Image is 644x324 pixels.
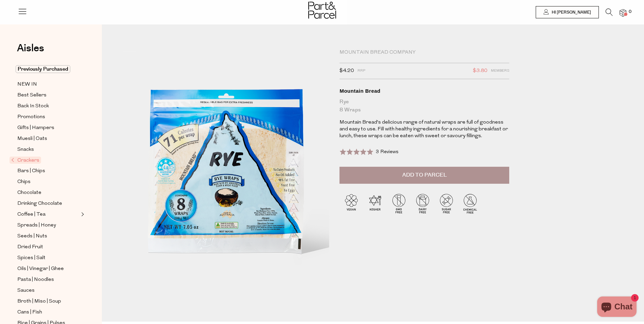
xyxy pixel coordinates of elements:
span: Cans | Fish [17,308,42,317]
span: Add to Parcel [402,171,447,179]
div: Mountain Bread Company [339,49,509,56]
div: Rye 8 Wraps [339,98,509,114]
button: Expand/Collapse Coffee | Tea [79,210,84,218]
span: Muesli | Oats [17,135,47,143]
span: Drinking Chocolate [17,200,62,208]
button: Add to Parcel [339,167,509,184]
a: Drinking Chocolate [17,199,79,208]
span: NEW IN [17,80,37,89]
img: P_P-ICONS-Live_Bec_V11_GMO_Free.svg [387,192,411,215]
div: Mountain Bread [339,88,509,94]
span: Spreads | Honey [17,221,56,230]
span: $3.80 [473,67,487,75]
a: Bars | Chips [17,167,79,175]
a: Gifts | Hampers [17,124,79,132]
img: Part&Parcel [308,2,336,19]
a: Pasta | Noodles [17,275,79,284]
a: Cans | Fish [17,308,79,317]
span: Chips [17,178,31,186]
a: Hi [PERSON_NAME] [536,6,599,18]
a: Sauces [17,286,79,295]
img: P_P-ICONS-Live_Bec_V11_Chemical_Free.svg [458,192,482,215]
img: P_P-ICONS-Live_Bec_V11_Sugar_Free.svg [435,192,458,215]
a: Broth | Miso | Soup [17,297,79,306]
a: Crackers [11,156,79,164]
a: Dried Fruit [17,243,79,251]
span: Gifts | Hampers [17,124,54,132]
a: NEW IN [17,80,79,89]
img: P_P-ICONS-Live_Bec_V11_Dairy_Free.svg [411,192,435,215]
a: Back In Stock [17,102,79,110]
span: Promotions [17,113,45,121]
a: Oils | Vinegar | Ghee [17,265,79,273]
a: Muesli | Oats [17,134,79,143]
a: Coffee | Tea [17,210,79,219]
span: Hi [PERSON_NAME] [550,10,591,15]
span: Members [491,67,509,75]
span: Pasta | Noodles [17,276,54,284]
span: Sauces [17,287,35,295]
span: Coffee | Tea [17,211,45,219]
span: Back In Stock [17,102,49,110]
a: Aisles [17,43,44,60]
span: Snacks [17,146,34,154]
a: 0 [620,9,626,16]
a: Best Sellers [17,91,79,100]
span: Oils | Vinegar | Ghee [17,265,64,273]
inbox-online-store-chat: Shopify online store chat [595,296,639,319]
span: Previously Purchased [16,65,70,73]
span: 3 Reviews [376,149,399,155]
span: Spices | Salt [17,254,45,262]
img: P_P-ICONS-Live_Bec_V11_Vegan.svg [339,192,363,215]
span: $4.20 [339,67,354,75]
span: Dried Fruit [17,243,43,251]
span: Broth | Miso | Soup [17,298,61,306]
span: Best Sellers [17,91,47,100]
span: 0 [627,9,633,15]
a: Snacks [17,145,79,154]
span: Chocolate [17,189,41,197]
span: RRP [357,67,365,75]
a: Chips [17,178,79,186]
img: P_P-ICONS-Live_Bec_V11_Kosher.svg [363,192,387,215]
img: Mountain Bread [122,52,329,296]
span: Seeds | Nuts [17,232,47,240]
a: Chocolate [17,188,79,197]
a: Seeds | Nuts [17,232,79,240]
a: Spices | Salt [17,254,79,262]
a: Spreads | Honey [17,221,79,230]
span: Bars | Chips [17,167,45,175]
span: Crackers [10,157,41,164]
p: Mountain Bread's delicious range of natural wraps are full of goodness and easy to use. Fill with... [339,119,509,140]
span: Aisles [17,41,44,56]
a: Previously Purchased [17,65,79,73]
a: Promotions [17,113,79,121]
